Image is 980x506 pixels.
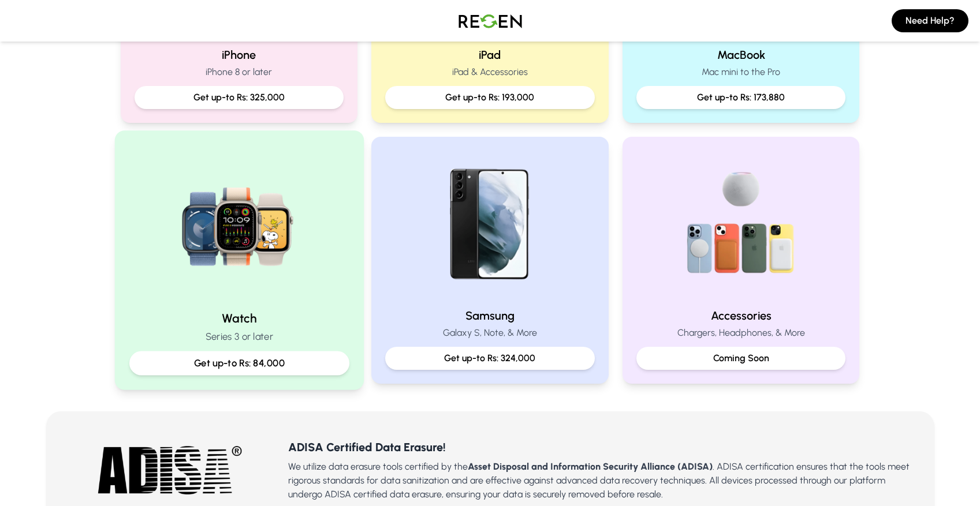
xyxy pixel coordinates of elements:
p: Mac mini to the Pro [636,65,846,79]
h2: iPad [385,47,595,63]
h2: iPhone [135,47,344,63]
img: Samsung [416,151,564,298]
b: Asset Disposal and Information Security Alliance (ADISA) [468,461,713,472]
img: Accessories [667,151,815,298]
p: Coming Soon [646,351,837,365]
p: iPad & Accessories [385,65,595,79]
p: Chargers, Headphones, & More [636,326,846,340]
p: Series 3 or later [129,329,349,344]
p: Get up-to Rs: 325,000 [144,91,335,104]
img: Logo [450,5,531,37]
p: Get up-to Rs: 193,000 [394,91,586,104]
img: ADISA Certified [98,443,242,497]
p: Get up-to Rs: 324,000 [394,351,586,365]
p: Get up-to Rs: 173,880 [646,91,837,104]
p: Get up-to Rs: 84,000 [139,356,339,370]
img: Watch [161,145,316,301]
p: We utilize data erasure tools certified by the . ADISA certification ensures that the tools meet ... [288,460,915,501]
h3: ADISA Certified Data Erasure! [288,439,915,455]
h2: Samsung [385,308,595,324]
p: iPhone 8 or later [135,65,344,79]
button: Need Help? [892,9,968,32]
h2: MacBook [636,47,846,63]
p: Galaxy S, Note, & More [385,326,595,340]
h2: Watch [129,310,349,327]
h2: Accessories [636,308,846,324]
